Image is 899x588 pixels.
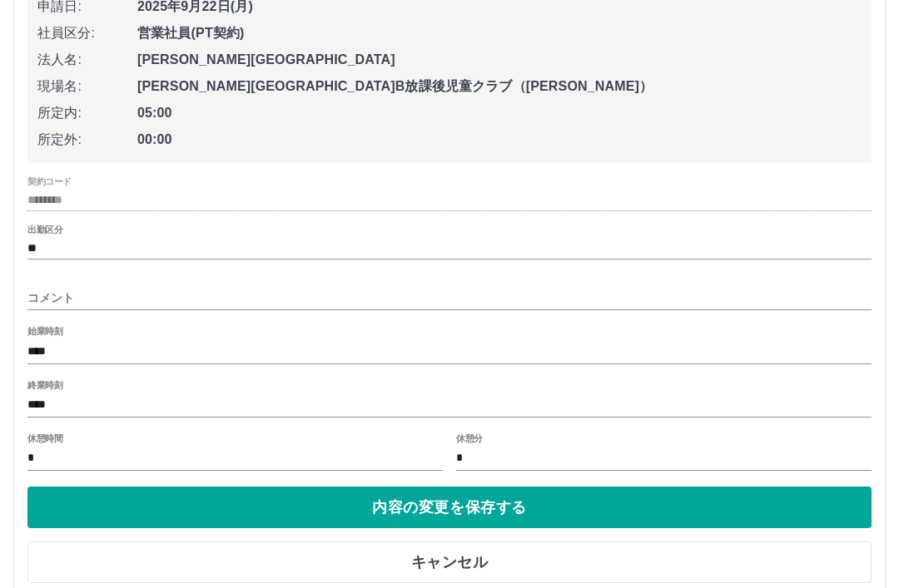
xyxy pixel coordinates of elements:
button: キャンセル [27,542,872,584]
button: 内容の変更を保存する [27,487,872,529]
label: 出勤区分 [27,225,62,237]
span: 法人名: [37,51,137,71]
span: 社員区分: [37,24,137,44]
label: 始業時刻 [27,326,62,338]
label: 終業時刻 [27,379,62,392]
span: 所定外: [37,131,137,151]
span: 00:00 [137,131,862,151]
span: [PERSON_NAME][GEOGRAPHIC_DATA]B放課後児童クラブ（[PERSON_NAME]） [137,77,862,97]
label: 契約コード [27,176,72,189]
span: 所定内: [37,104,137,124]
span: 05:00 [137,104,862,124]
label: 休憩時間 [27,432,62,445]
label: 休憩分 [456,432,483,445]
span: [PERSON_NAME][GEOGRAPHIC_DATA] [137,51,862,71]
span: 現場名: [37,77,137,97]
span: 営業社員(PT契約) [137,24,862,44]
